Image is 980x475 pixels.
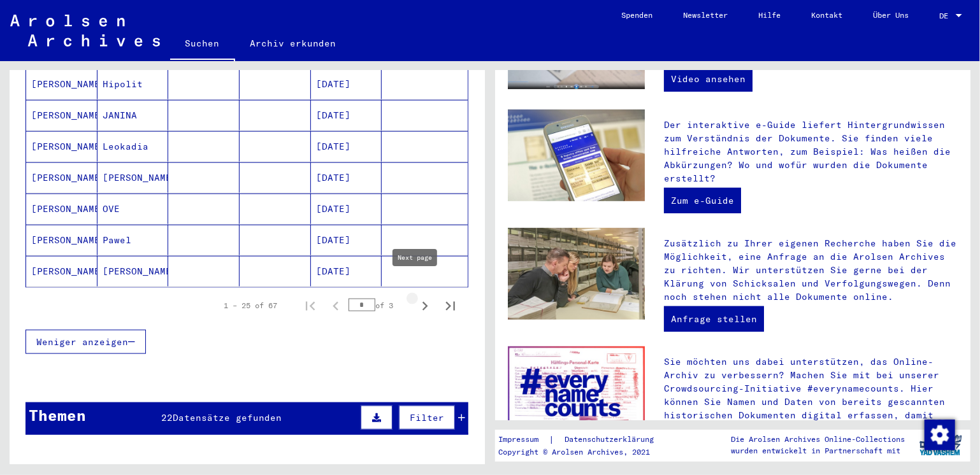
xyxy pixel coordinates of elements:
[26,100,97,131] mat-cell: [PERSON_NAME]
[311,256,382,287] mat-cell: [DATE]
[97,162,169,193] mat-cell: [PERSON_NAME]
[508,228,645,320] img: inquiries.jpg
[323,293,349,318] button: Previous page
[97,256,169,287] mat-cell: [PERSON_NAME]
[311,131,382,162] mat-cell: [DATE]
[97,194,169,224] mat-cell: OVE
[349,299,412,311] div: of 3
[29,404,86,427] div: Themen
[664,188,741,213] a: Zum e-Guide
[26,256,97,287] mat-cell: [PERSON_NAME]
[311,225,382,255] mat-cell: [DATE]
[311,194,382,224] mat-cell: [DATE]
[26,194,97,224] mat-cell: [PERSON_NAME]
[311,162,382,193] mat-cell: [DATE]
[26,131,97,162] mat-cell: [PERSON_NAME]
[664,66,753,92] a: Video ansehen
[311,69,382,99] mat-cell: [DATE]
[25,330,146,354] button: Weniger anzeigen
[939,11,953,20] span: DE
[664,355,958,449] p: Sie möchten uns dabei unterstützen, das Online-Archiv zu verbessern? Machen Sie mit bei unserer C...
[26,69,97,99] mat-cell: [PERSON_NAME]
[917,429,965,461] img: yv_logo.png
[235,28,352,59] a: Archiv erkunden
[925,420,955,450] img: Zustimmung ändern
[298,293,323,318] button: First page
[438,293,463,318] button: Last page
[508,346,645,444] img: enc.jpg
[97,225,169,255] mat-cell: Pawel
[410,412,444,423] span: Filter
[170,28,235,61] a: Suchen
[664,118,958,185] p: Der interaktive e-Guide liefert Hintergrundwissen zum Verständnis der Dokumente. Sie finden viele...
[412,293,438,318] button: Next page
[664,306,764,332] a: Anfrage stellen
[499,433,670,446] div: |
[555,433,670,446] a: Datenschutzerklärung
[173,412,282,423] span: Datensätze gefunden
[36,336,128,348] span: Weniger anzeigen
[311,100,382,131] mat-cell: [DATE]
[224,300,277,311] div: 1 – 25 of 67
[97,131,169,162] mat-cell: Leokadia
[731,434,905,445] p: Die Arolsen Archives Online-Collections
[26,225,97,255] mat-cell: [PERSON_NAME]
[664,237,958,304] p: Zusätzlich zu Ihrer eigenen Recherche haben Sie die Möglichkeit, eine Anfrage an die Arolsen Arch...
[499,446,670,458] p: Copyright © Arolsen Archives, 2021
[399,406,455,430] button: Filter
[162,412,173,423] span: 22
[97,69,169,99] mat-cell: Hipolit
[499,433,549,446] a: Impressum
[731,445,905,457] p: wurden entwickelt in Partnerschaft mit
[10,15,160,46] img: Arolsen_neg.svg
[508,110,645,201] img: eguide.jpg
[97,100,169,131] mat-cell: JANINA
[26,162,97,193] mat-cell: [PERSON_NAME]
